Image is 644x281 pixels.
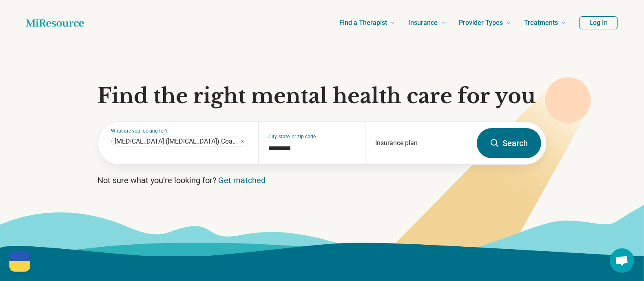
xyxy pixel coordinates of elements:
span: [MEDICAL_DATA] ([MEDICAL_DATA]) Coaching [115,137,239,146]
a: Find a Therapist [339,7,395,39]
p: Not sure what you’re looking for? [98,175,547,186]
span: Find a Therapist [339,17,387,29]
a: Get matched [219,175,266,185]
button: Log In [579,16,618,29]
button: Search [477,128,541,158]
label: What are you looking for? [111,128,249,133]
button: Attention Deficit Hyperactivity Disorder (ADHD) Coaching [240,139,245,144]
a: Insurance [408,7,446,39]
div: Attention Deficit Hyperactivity Disorder (ADHD) Coaching [111,137,249,146]
span: Treatments [524,17,558,29]
a: Home page [26,15,84,31]
a: Provider Types [459,7,511,39]
span: Insurance [408,17,438,29]
h1: Find the right mental health care for you [98,84,547,108]
a: Treatments [524,7,566,39]
div: Open chat [610,248,634,273]
span: Provider Types [459,17,503,29]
